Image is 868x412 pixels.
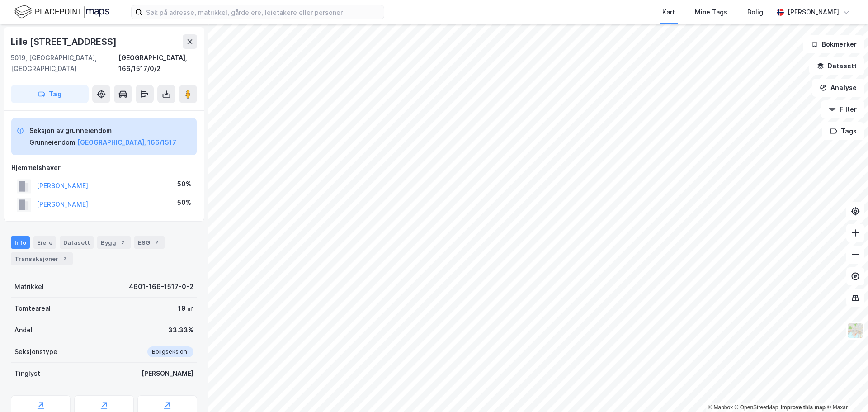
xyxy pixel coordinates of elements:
div: 2 [152,238,161,247]
div: Kart [662,7,675,18]
div: Info [11,236,30,249]
button: Bokmerker [803,35,864,53]
div: [PERSON_NAME] [142,368,193,379]
div: Tomteareal [14,303,51,314]
button: Analyse [812,79,864,97]
div: Matrikkel [14,281,44,292]
button: Tags [822,122,864,140]
div: Andel [14,325,33,336]
div: Datasett [60,236,94,249]
div: 5019, [GEOGRAPHIC_DATA], [GEOGRAPHIC_DATA] [11,52,118,74]
img: Z [847,322,864,339]
div: Transaksjoner [11,252,73,265]
div: 4601-166-1517-0-2 [129,281,193,292]
div: Bygg [97,236,131,249]
a: OpenStreetMap [735,404,778,411]
button: Filter [821,100,864,118]
div: 50% [177,197,191,208]
div: 2 [60,254,69,263]
div: Kontrollprogram for chat [823,369,868,412]
img: logo.f888ab2527a4732fd821a326f86c7f29.svg [14,4,109,20]
div: Seksjonstype [14,346,57,357]
div: Seksjon av grunneiendom [29,125,176,136]
button: Tag [11,85,89,103]
div: Bolig [747,7,763,18]
div: [GEOGRAPHIC_DATA], 166/1517/0/2 [118,52,197,74]
div: Mine Tags [695,7,727,18]
button: [GEOGRAPHIC_DATA], 166/1517 [77,137,176,148]
div: 33.33% [168,325,193,336]
div: ESG [134,236,165,249]
div: Hjemmelshaver [11,162,197,173]
div: Tinglyst [14,368,40,379]
button: Datasett [809,57,864,75]
a: Mapbox [708,404,733,411]
div: Grunneiendom [29,137,75,148]
iframe: Chat Widget [823,369,868,412]
div: 50% [177,179,191,189]
div: 2 [118,238,127,247]
div: [PERSON_NAME] [788,7,839,18]
a: Improve this map [781,404,826,411]
input: Søk på adresse, matrikkel, gårdeiere, leietakere eller personer [142,5,384,19]
div: 19 ㎡ [178,303,193,314]
div: Lille [STREET_ADDRESS] [11,34,118,49]
div: Eiere [33,236,56,249]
